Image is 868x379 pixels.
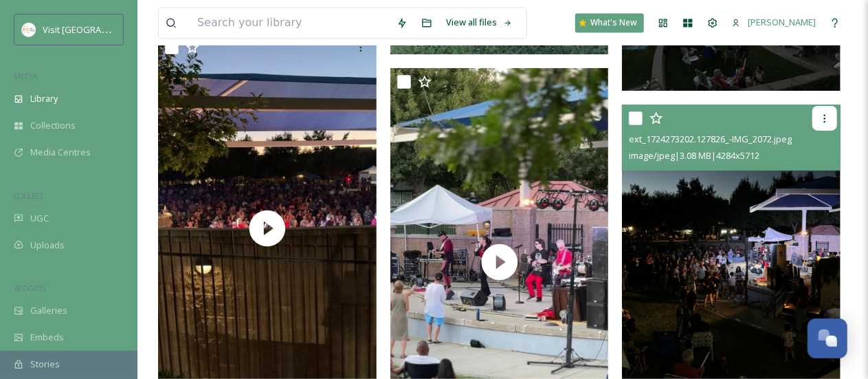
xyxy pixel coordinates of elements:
[43,23,217,36] span: Visit [GEOGRAPHIC_DATA][PERSON_NAME]
[629,133,792,145] span: ext_1724273202.127826_-IMG_2072.jpeg
[629,149,759,162] span: image/jpeg | 3.08 MB | 4284 x 5712
[808,318,847,358] button: Open Chat
[30,331,64,344] span: Embeds
[30,119,76,132] span: Collections
[30,146,91,159] span: Media Centres
[30,304,67,317] span: Galleries
[22,23,36,36] img: images.png
[575,13,644,32] a: What's New
[30,212,49,225] span: UGC
[748,16,816,28] span: [PERSON_NAME]
[30,92,58,105] span: Library
[725,9,823,36] a: [PERSON_NAME]
[190,8,390,38] input: Search your library
[439,9,520,36] a: View all files
[14,283,45,293] span: WIDGETS
[14,71,38,81] span: MEDIA
[30,358,60,371] span: Stories
[14,191,43,201] span: COLLECT
[30,239,65,252] span: Uploads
